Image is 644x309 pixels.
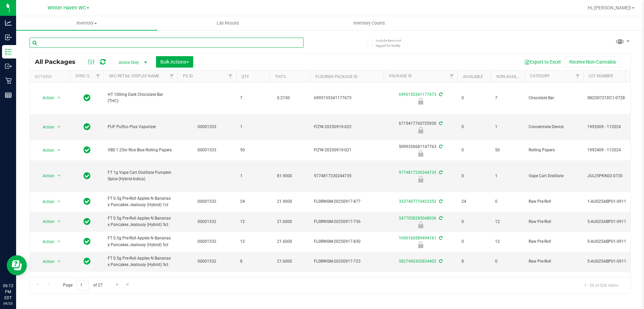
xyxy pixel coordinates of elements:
span: 0 [462,238,487,245]
span: 0 [495,198,521,205]
span: 0.2150 [274,93,293,103]
a: 00001532 [198,239,216,244]
a: Filter [225,71,236,82]
a: Category [530,74,550,78]
div: Newly Received [383,241,459,248]
span: 24 [462,198,487,205]
span: Sync from Compliance System [438,170,442,175]
span: 21.6000 [274,217,296,227]
span: Concentrate Device [529,124,579,130]
a: Go to the last page [123,280,133,289]
span: 5-AUG25ABP01-0911 [587,238,630,245]
span: 6995155341177673 [314,95,380,101]
span: 50 [240,147,266,153]
span: SN250721DC1-0728 [587,95,630,101]
span: Sync from Compliance System [438,121,442,126]
span: Action [37,122,55,132]
a: Inventory [16,16,157,30]
span: FLSRWGM-20250917-736 [314,219,380,225]
span: In Sync [84,93,91,103]
span: select [55,171,63,181]
div: 6715417760725930 [383,120,459,133]
span: In Sync [84,237,91,246]
span: Lab Results [208,20,248,26]
a: Sync Status [75,74,101,78]
a: Sku Retail Display Name [109,74,159,78]
span: Raw Pre-Roll [529,219,579,225]
a: Filter [446,71,458,82]
span: 12 [495,219,521,225]
span: In Sync [84,171,91,181]
span: 9774817230244735 [314,173,380,179]
span: PUF Puffco Plus Vaporizer [108,124,173,130]
button: Bulk Actions [156,56,193,68]
span: 1992409 - 112024 [587,147,630,153]
a: 00001532 [198,259,216,264]
a: Lot Number [589,74,613,78]
span: FT 0.5g Pre-Roll Apples N Bananas x Pancakes Jealousy (Hybrid) 5ct [108,235,173,248]
a: 5827490302834402 [399,259,436,264]
a: 00001532 [198,199,216,204]
a: Filter [166,71,177,82]
div: Locked due to Testing Failure [383,98,459,105]
span: 0 [495,258,521,265]
a: 00001533 [198,148,216,152]
a: 3337407710422352 [399,199,436,204]
span: In Sync [84,145,91,155]
span: 8 [240,258,266,265]
span: Action [37,257,55,266]
a: Go to the next page [112,280,122,289]
span: 1 - 20 of 526 items [579,280,624,290]
div: 5099326681147763 [383,144,459,157]
a: 1690160589494161 [399,236,436,240]
div: Newly Received [383,222,459,228]
span: 12 [495,238,521,245]
span: Sync from Compliance System [438,259,442,264]
span: Inventory Counts [344,20,394,26]
span: Action [37,93,55,103]
span: Sync from Compliance System [438,92,442,97]
span: Rolling Papers [529,147,579,153]
inline-svg: Analytics [5,20,12,26]
span: 7 [495,95,521,101]
span: select [55,217,63,226]
span: Include items not tagged for facility [376,38,409,48]
span: 1 [495,173,521,179]
span: HT 100mg Dark Chocolate Bar (THC) [108,91,173,104]
span: 0 [462,173,487,179]
div: Locked due to Testing Failure [383,176,459,183]
inline-svg: Inventory [5,48,12,55]
div: Newly Received [383,127,459,133]
span: 7 [240,95,266,101]
a: 9774817230244735 [399,170,436,175]
a: Filter [572,71,583,82]
span: 12 [240,219,266,225]
span: 5-AUG25ABP01-0911 [587,258,630,265]
a: Qty [241,74,249,79]
span: select [55,146,63,155]
span: Action [37,217,55,226]
span: 12 [240,238,266,245]
span: Raw Pre-Roll [529,198,579,205]
span: Vape Cart Distillate [529,173,579,179]
span: 1-AUG25ABP01-0911 [587,198,630,205]
span: In Sync [84,257,91,266]
span: 1992009 - 112024 [587,124,630,130]
span: select [55,197,63,206]
a: PO ID [183,74,193,78]
span: 0 [462,124,487,130]
span: JUL25PKN02-0730 [587,173,630,179]
span: In Sync [84,217,91,226]
span: 24 [240,198,266,205]
a: Available [463,74,483,79]
span: Page of 27 [57,280,108,291]
span: FT 0.5g Pre-Roll Apples N Bananas x Pancakes Jealousy (Hybrid) 1ct [108,195,173,208]
inline-svg: Outbound [5,63,12,70]
span: Bulk Actions [160,59,189,65]
span: Action [37,171,55,181]
span: select [55,122,63,132]
span: Action [37,237,55,246]
span: 0 [462,219,487,225]
span: 81.9000 [274,171,296,181]
span: Sync from Compliance System [438,216,442,221]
